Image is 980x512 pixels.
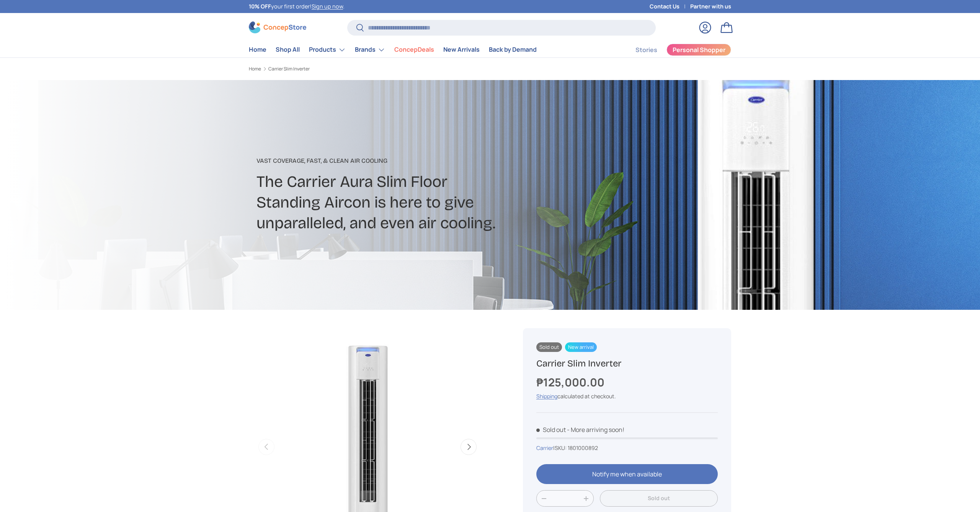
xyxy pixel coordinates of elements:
h1: Carrier Slim Inverter [536,358,718,370]
button: Sold out [600,490,718,507]
a: ConcepDeals [394,42,434,57]
a: Home [249,42,266,57]
p: your first order! . [249,2,345,11]
a: New Arrivals [443,42,480,57]
a: Brands [355,42,385,57]
span: 1801000892 [568,444,598,451]
a: Back by Demand [489,42,537,57]
img: ConcepStore [249,21,306,33]
strong: 10% OFF [249,3,271,10]
a: Products [309,42,346,57]
summary: Products [304,42,350,57]
span: Sold out [536,342,562,352]
a: Sign up now [312,3,343,10]
h2: The Carrier Aura Slim Floor Standing Aircon is here to give unparalleled, and even air cooling. [256,172,550,234]
div: calculated at checkout. [536,392,718,400]
span: | [553,444,598,451]
p: Vast Coverage, Fast, & Clean Air Cooling [256,156,550,165]
a: Home [249,67,261,71]
a: Partner with us [690,2,731,11]
summary: Brands [350,42,390,57]
a: Personal Shopper [666,44,731,56]
strong: ₱125,000.00 [536,375,606,390]
a: Shipping [536,393,557,400]
a: Stories [635,43,657,57]
span: Personal Shopper [673,47,725,53]
span: New arrival [565,342,597,352]
nav: Primary [249,42,537,57]
a: Shop All [276,42,300,57]
a: Carrier Slim Inverter [268,67,310,71]
nav: Secondary [617,42,731,57]
nav: Breadcrumbs [249,65,505,72]
a: Contact Us [650,2,690,11]
p: - More arriving soon! [567,425,624,434]
span: SKU: [555,444,567,451]
a: Carrier [536,444,553,451]
span: Sold out [536,425,566,434]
